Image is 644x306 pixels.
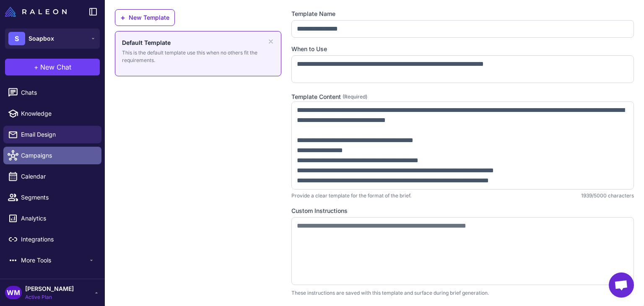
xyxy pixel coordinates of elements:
p: 1939/5000 characters [581,192,634,200]
label: Template Content [291,92,634,101]
a: Calendar [3,168,101,185]
a: Chats [3,84,101,101]
span: (Required) [343,93,367,101]
label: Template Name [291,9,634,18]
label: Custom Instructions [291,206,634,215]
span: [PERSON_NAME] [25,284,74,293]
span: + [34,62,39,72]
span: Campaigns [21,151,95,160]
span: Segments [21,193,95,202]
div: S [8,32,25,45]
a: Analytics [3,210,101,227]
p: These instructions are saved with this template and surface during brief generation. [291,289,634,297]
p: This is the default template use this when no others fit the requirements. [122,49,262,64]
a: Email Design [3,126,101,143]
button: Remove template [267,38,274,45]
span: Soapbox [29,34,54,43]
a: Campaigns [3,147,101,164]
a: Segments [3,189,101,206]
button: +New Template [115,9,175,26]
span: Chats [21,88,95,97]
span: New Chat [40,62,71,72]
span: Email Design [21,130,95,139]
label: When to Use [291,44,634,54]
span: Calendar [21,172,95,181]
span: Analytics [21,214,95,223]
div: Open chat [609,272,634,298]
button: +New Chat [5,59,100,75]
button: SSoapbox [5,29,100,49]
span: + [120,14,125,21]
a: Integrations [3,231,101,248]
a: Raleon Logo [5,7,70,17]
span: Knowledge [21,109,95,118]
p: Default Template [122,38,262,47]
p: Provide a clear template for the format of the brief. [291,192,411,200]
div: WM [5,286,22,299]
span: Active Plan [25,293,74,301]
a: Knowledge [3,105,101,122]
span: Integrations [21,235,95,244]
img: Raleon Logo [5,7,67,17]
span: More Tools [21,256,88,265]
